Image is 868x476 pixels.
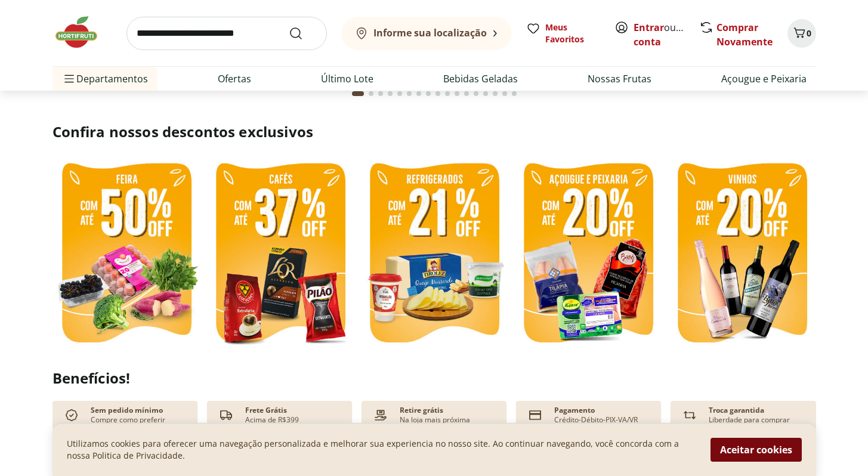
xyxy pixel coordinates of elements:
[62,406,81,425] img: check
[400,415,470,425] p: Na loja mais próxima
[471,79,481,108] button: Go to page 13 from fs-carousel
[634,21,664,34] a: Entrar
[721,72,807,86] a: Açougue e Peixaria
[443,72,518,86] a: Bebidas Geladas
[245,415,299,425] p: Acima de R$399
[400,406,443,415] p: Retire grátis
[709,415,790,425] p: Liberdade para comprar
[709,406,764,415] p: Troca garantida
[787,19,816,48] button: Carrinho
[554,415,638,425] p: Crédito-Débito-PIX-VA/VR
[668,156,816,353] img: vinhos
[52,370,816,387] h2: Benefícios!
[395,79,404,108] button: Go to page 5 from fs-carousel
[376,79,385,108] button: Go to page 3 from fs-carousel
[807,27,811,39] span: 0
[443,79,452,108] button: Go to page 10 from fs-carousel
[206,156,354,353] img: café
[526,406,545,425] img: card
[218,72,251,86] a: Ofertas
[462,79,471,108] button: Go to page 12 from fs-carousel
[545,21,600,45] span: Meus Favoritos
[217,406,236,425] img: truck
[360,156,508,353] img: refrigerados
[366,79,376,108] button: Go to page 2 from fs-carousel
[634,21,699,48] a: Criar conta
[91,406,163,415] p: Sem pedido mínimo
[62,64,76,93] button: Menu
[52,122,816,141] h2: Confira nossos descontos exclusivos
[52,14,112,50] img: Hortifruti
[289,26,317,41] button: Submit Search
[424,79,433,108] button: Go to page 8 from fs-carousel
[341,17,512,50] button: Informe sua localização
[680,406,699,425] img: Devolução
[371,406,390,425] img: payment
[514,156,662,353] img: resfriados
[526,21,600,45] a: Meus Favoritos
[490,79,500,108] button: Go to page 15 from fs-carousel
[711,438,802,462] button: Aceitar cookies
[404,79,414,108] button: Go to page 6 from fs-carousel
[634,20,687,49] span: ou
[91,415,165,425] p: Compre como preferir
[373,26,487,39] b: Informe sua localização
[67,438,696,462] p: Utilizamos cookies para oferecer uma navegação personalizada e melhorar sua experiencia no nosso ...
[433,79,443,108] button: Go to page 9 from fs-carousel
[385,79,395,108] button: Go to page 4 from fs-carousel
[350,79,366,108] button: Current page from fs-carousel
[452,79,462,108] button: Go to page 11 from fs-carousel
[588,72,651,86] a: Nossas Frutas
[554,406,595,415] p: Pagamento
[245,406,287,415] p: Frete Grátis
[52,156,200,353] img: feira
[62,64,148,93] span: Departamentos
[509,79,519,108] button: Go to page 17 from fs-carousel
[414,79,424,108] button: Go to page 7 from fs-carousel
[126,17,327,50] input: search
[321,72,373,86] a: Último Lote
[716,21,773,48] a: Comprar Novamente
[500,79,509,108] button: Go to page 16 from fs-carousel
[481,79,490,108] button: Go to page 14 from fs-carousel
